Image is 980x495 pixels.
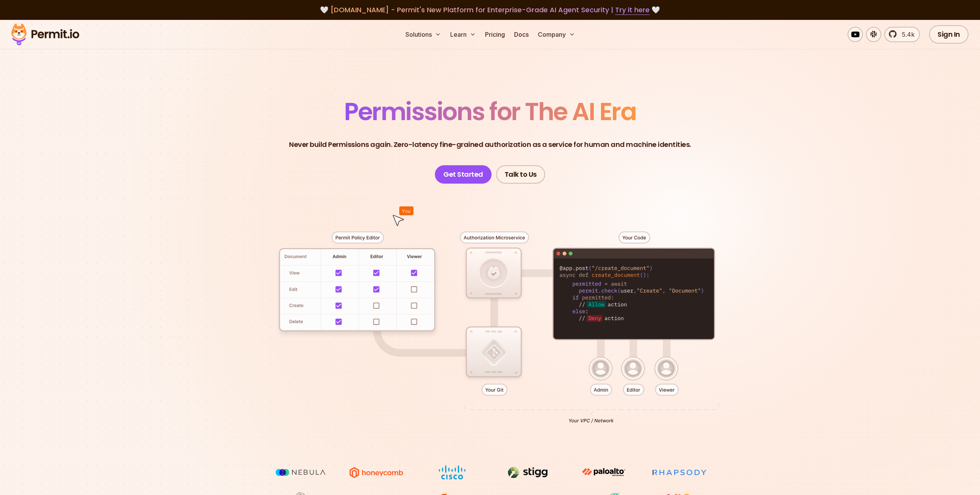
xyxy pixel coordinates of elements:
[330,5,650,15] span: [DOMAIN_NAME] - Permit's New Platform for Enterprise-Grade AI Agent Security |
[651,465,708,480] img: Rhapsody Health
[435,165,492,184] a: Get Started
[535,27,578,42] button: Company
[615,5,650,15] a: Try it here
[8,21,83,47] img: Permit logo
[482,27,508,42] a: Pricing
[884,27,920,42] a: 5.4k
[344,94,636,129] span: Permissions for The AI Era
[496,165,545,184] a: Talk to Us
[929,25,969,44] a: Sign In
[511,27,532,42] a: Docs
[402,27,444,42] button: Solutions
[423,465,481,480] img: Cisco
[272,465,329,480] img: Nebula
[897,30,915,39] span: 5.4k
[447,27,479,42] button: Learn
[18,5,962,15] div: 🤍 🤍
[499,465,557,480] img: Stigg
[289,139,691,150] p: Never build Permissions again. Zero-latency fine-grained authorization as a service for human and...
[575,465,632,479] img: paloalto
[348,465,405,480] img: Honeycomb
